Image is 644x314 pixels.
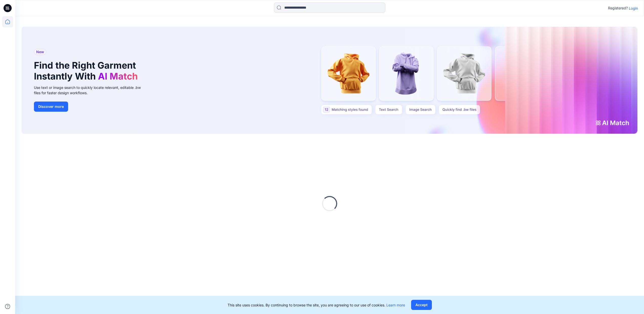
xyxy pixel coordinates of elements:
[98,71,138,82] span: AI Match
[228,302,405,308] p: This site uses cookies. By continuing to browse the site, you are agreeing to our use of cookies.
[36,49,44,55] span: New
[411,300,432,310] button: Accept
[34,60,140,82] h1: Find the Right Garment Instantly With
[608,5,628,11] p: Registered?
[629,6,638,11] p: Login
[386,303,405,307] a: Learn more
[34,102,68,112] button: Discover more
[34,85,148,95] div: Use text or image search to quickly locate relevant, editable .bw files for faster design workflows.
